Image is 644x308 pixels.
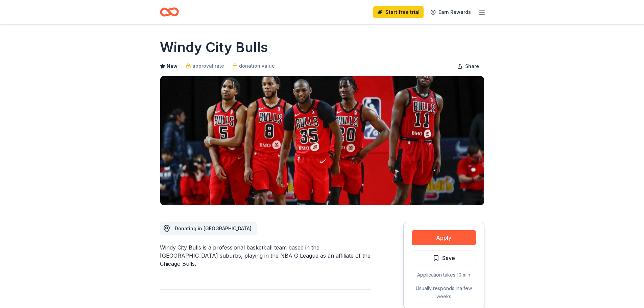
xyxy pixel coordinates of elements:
[239,62,275,70] span: donation value
[373,6,424,18] a: Start free trial
[465,62,479,70] span: Share
[175,226,252,231] span: Donating in [GEOGRAPHIC_DATA]
[192,62,224,70] span: approval rate
[442,254,455,262] span: Save
[160,4,179,20] a: Home
[232,62,275,70] a: donation value
[412,271,476,279] div: Application takes 10 min
[186,62,224,70] a: approval rate
[452,60,484,73] button: Share
[412,284,476,301] div: Usually responds in a few weeks
[160,243,371,268] div: Windy City Bulls is a professional basketball team based in the [GEOGRAPHIC_DATA] suburbs, playin...
[167,62,177,70] span: New
[412,251,476,265] button: Save
[160,76,484,205] img: Image for Windy City Bulls
[426,6,475,18] a: Earn Rewards
[412,230,476,245] button: Apply
[160,38,268,57] h1: Windy City Bulls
